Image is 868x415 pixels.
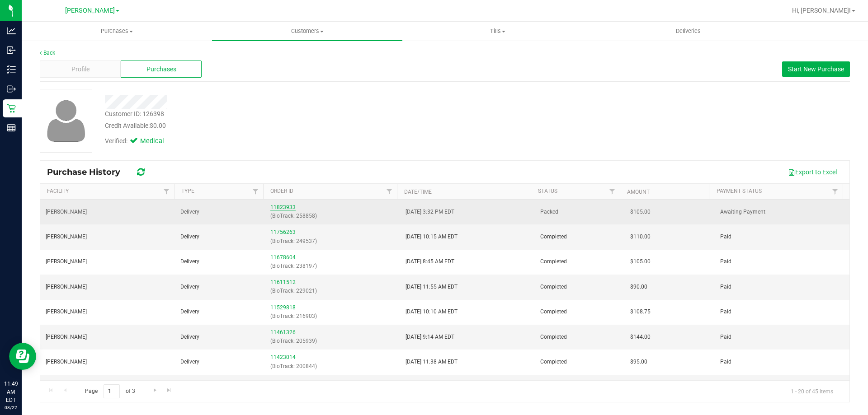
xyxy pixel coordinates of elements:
span: 1 - 20 of 45 items [783,384,840,398]
a: 11529818 [270,304,296,311]
span: Delivery [180,257,199,266]
span: Delivery [180,358,199,366]
a: Date/Time [404,189,432,195]
span: Start New Purchase [788,65,844,73]
a: 11315329 [270,379,296,386]
span: Paid [720,257,731,266]
div: Customer ID: 126398 [105,109,164,119]
span: Purchase History [47,167,129,177]
span: Completed [540,333,567,341]
div: Credit Available: [105,121,503,131]
span: $0.00 [150,122,166,129]
a: 11678604 [270,254,296,261]
a: Go to the last page [163,384,176,396]
span: [DATE] 3:32 PM EDT [406,208,454,216]
button: Start New Purchase [782,61,850,77]
button: Export to Excel [782,164,843,180]
inline-svg: Analytics [7,26,16,35]
span: Packed [540,208,558,216]
span: $108.75 [630,308,651,316]
span: $90.00 [630,283,647,291]
a: Filter [382,184,397,199]
span: [DATE] 8:45 AM EDT [406,257,454,266]
a: Payment Status [717,188,762,194]
span: [DATE] 11:38 AM EDT [406,358,458,366]
p: (BioTrack: 249537) [270,237,394,246]
span: $144.00 [630,333,651,341]
p: (BioTrack: 200844) [270,362,394,371]
span: [PERSON_NAME] [46,283,87,291]
a: 11423014 [270,354,296,360]
a: 11461326 [270,329,296,336]
span: Page of 3 [77,384,142,398]
span: Purchases [146,65,176,74]
span: $105.00 [630,208,651,216]
span: Paid [720,308,731,316]
a: 11756263 [270,229,296,235]
span: [PERSON_NAME] [46,257,87,266]
span: Purchases [22,27,212,35]
a: Filter [159,184,174,199]
span: [PERSON_NAME] [46,233,87,241]
span: [PERSON_NAME] [46,308,87,316]
inline-svg: Outbound [7,84,16,93]
a: Filter [605,184,620,199]
span: Delivery [180,308,199,316]
span: [DATE] 11:55 AM EDT [406,283,458,291]
a: Type [181,188,194,194]
p: 11:49 AM EDT [4,380,18,404]
span: Profile [71,65,90,74]
span: [PERSON_NAME] [46,333,87,341]
a: Amount [627,189,650,195]
span: [DATE] 9:14 AM EDT [406,333,454,341]
a: Purchases [22,22,212,41]
p: (BioTrack: 238197) [270,262,394,270]
span: Paid [720,333,731,341]
span: [DATE] 10:10 AM EDT [406,308,458,316]
p: (BioTrack: 258858) [270,212,394,220]
span: Paid [720,283,731,291]
a: Deliveries [593,22,783,41]
span: Completed [540,233,567,241]
input: 1 [104,384,120,398]
span: Completed [540,283,567,291]
span: [PERSON_NAME] [65,7,115,14]
span: Completed [540,358,567,366]
span: [PERSON_NAME] [46,358,87,366]
p: 08/22 [4,404,18,411]
p: (BioTrack: 229021) [270,287,394,295]
a: Tills [402,22,593,41]
span: Customers [212,27,402,35]
span: $110.00 [630,233,651,241]
span: Tills [403,27,592,35]
span: [DATE] 10:15 AM EDT [406,233,458,241]
span: Deliveries [664,27,713,35]
a: Go to the next page [148,384,161,396]
span: Delivery [180,208,199,216]
span: $95.00 [630,358,647,366]
span: Delivery [180,233,199,241]
a: Customers [212,22,402,41]
inline-svg: Inbound [7,46,16,55]
a: Order ID [270,188,293,194]
iframe: Resource center [9,343,36,370]
span: Hi, [PERSON_NAME]! [792,7,851,14]
span: Completed [540,308,567,316]
p: (BioTrack: 205939) [270,337,394,345]
span: [PERSON_NAME] [46,208,87,216]
a: Status [538,188,557,194]
span: Paid [720,233,731,241]
span: Delivery [180,333,199,341]
a: 11611512 [270,279,296,285]
span: Medical [140,136,176,146]
img: user-icon.png [42,98,90,144]
span: Paid [720,358,731,366]
inline-svg: Reports [7,123,16,132]
a: Back [40,50,55,56]
a: Facility [47,188,69,194]
inline-svg: Retail [7,104,16,113]
p: (BioTrack: 216903) [270,312,394,321]
span: Awaiting Payment [720,208,765,216]
a: Filter [248,184,263,199]
a: Filter [828,184,843,199]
